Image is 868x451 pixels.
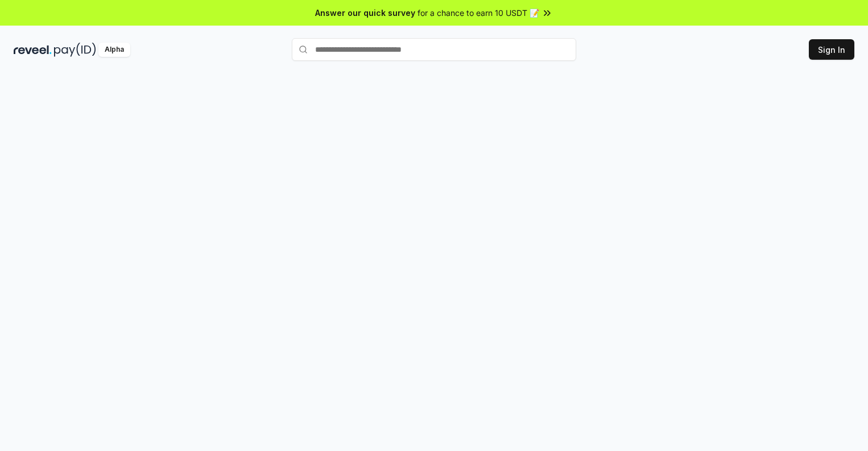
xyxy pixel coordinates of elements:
[54,43,96,57] img: pay_id
[315,7,415,19] span: Answer our quick survey
[98,43,130,57] div: Alpha
[809,39,854,60] button: Sign In
[418,7,539,19] span: for a chance to earn 10 USDT 📝
[14,43,52,57] img: reveel_dark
